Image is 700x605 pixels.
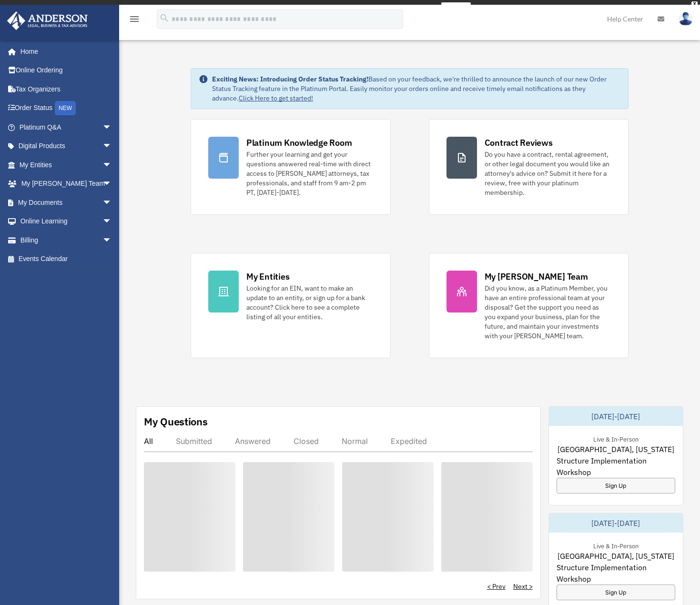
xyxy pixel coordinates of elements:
a: My [PERSON_NAME] Teamarrow_drop_down [7,174,126,193]
div: Live & In-Person [586,434,646,444]
a: survey [441,2,471,14]
a: Events Calendar [7,250,126,269]
span: arrow_drop_down [102,231,122,250]
a: < Prev [487,582,506,591]
a: My Documentsarrow_drop_down [7,193,126,212]
i: search [159,13,170,23]
a: Order StatusNEW [7,99,126,118]
span: arrow_drop_down [102,118,122,137]
a: Sign Up [557,585,675,600]
div: [DATE]-[DATE] [549,514,683,533]
div: Further your learning and get your questions answered real-time with direct access to [PERSON_NAM... [246,150,373,197]
a: Digital Productsarrow_drop_down [7,137,126,156]
div: Answered [235,436,271,446]
a: Online Learningarrow_drop_down [7,212,126,231]
div: My Entities [246,271,289,282]
span: [GEOGRAPHIC_DATA], [US_STATE] [558,550,674,562]
div: close [691,1,698,7]
div: Looking for an EIN, want to make an update to an entity, or sign up for a bank account? Click her... [246,283,373,322]
div: NEW [55,101,76,115]
div: Live & In-Person [586,540,646,550]
img: User Pic [679,12,693,26]
div: Platinum Knowledge Room [246,137,352,149]
a: Online Ordering [7,61,126,80]
div: My Questions [144,414,208,429]
a: Billingarrow_drop_down [7,231,126,250]
a: Platinum Q&Aarrow_drop_down [7,118,126,137]
span: arrow_drop_down [102,174,122,194]
div: Closed [294,436,319,446]
span: [GEOGRAPHIC_DATA], [US_STATE] [558,444,674,455]
div: Get a chance to win 6 months of Platinum for free just by filling out this [229,2,437,14]
span: arrow_drop_down [102,137,122,156]
a: My [PERSON_NAME] Team Did you know, as a Platinum Member, you have an entire professional team at... [429,253,629,358]
div: All [144,436,153,446]
span: arrow_drop_down [102,155,122,175]
a: Next > [513,582,533,591]
div: [DATE]-[DATE] [549,407,683,426]
span: arrow_drop_down [102,193,122,212]
strong: Exciting News: Introducing Order Status Tracking! [212,75,368,83]
div: Do you have a contract, rental agreement, or other legal document you would like an attorney's ad... [485,150,611,197]
div: Normal [342,436,368,446]
a: Tax Organizers [7,80,126,99]
div: Expedited [391,436,427,446]
div: Did you know, as a Platinum Member, you have an entire professional team at your disposal? Get th... [485,283,611,341]
a: Home [7,42,122,61]
a: Platinum Knowledge Room Further your learning and get your questions answered real-time with dire... [191,119,391,215]
a: menu [129,17,140,25]
span: Structure Implementation Workshop [557,562,675,585]
a: Click Here to get started! [239,94,313,102]
a: Contract Reviews Do you have a contract, rental agreement, or other legal document you would like... [429,119,629,215]
div: Based on your feedback, we're thrilled to announce the launch of our new Order Status Tracking fe... [212,74,620,103]
a: My Entitiesarrow_drop_down [7,155,126,174]
a: Sign Up [557,478,675,494]
span: Structure Implementation Workshop [557,455,675,478]
img: Anderson Advisors Platinum Portal [4,11,91,30]
span: arrow_drop_down [102,212,122,232]
i: menu [129,13,140,25]
div: My [PERSON_NAME] Team [485,271,588,282]
div: Contract Reviews [485,137,553,149]
a: My Entities Looking for an EIN, want to make an update to an entity, or sign up for a bank accoun... [191,253,391,358]
div: Submitted [176,436,212,446]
